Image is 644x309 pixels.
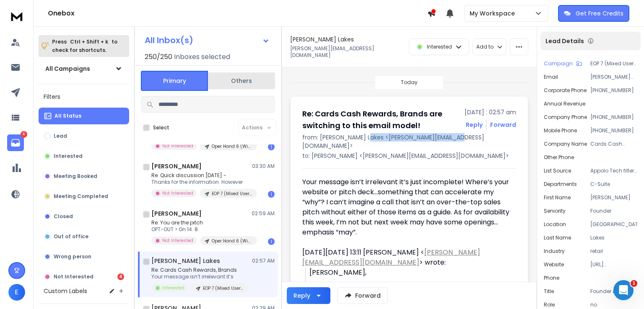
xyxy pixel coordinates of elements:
[39,91,129,103] h3: Filters
[7,134,24,151] a: 4
[544,100,585,107] p: Annual Revenue
[576,9,623,18] p: Get Free Credits
[268,238,275,245] div: 1
[8,284,25,301] button: E
[138,32,276,49] button: All Inbox(s)
[69,37,109,46] span: Ctrl + Shift + k
[203,285,243,291] p: EOP 7 (Mixed Users and Lists)
[151,172,252,179] p: Re: Quick discussion [DATE] -
[590,248,637,255] p: retail
[151,273,248,280] p: Your message isn’t irrelevant it’s
[174,52,230,62] h3: Inboxes selected
[544,301,555,308] p: role
[544,114,587,121] p: Company Phone
[590,261,637,268] p: [URL][DOMAIN_NAME]
[613,280,634,300] iframe: Intercom live chat
[54,133,67,139] p: Lead
[151,179,252,185] p: Thanks for the information. However
[54,193,108,200] p: Meeting Completed
[52,38,117,54] p: Press to check for shortcuts.
[117,273,124,280] div: 4
[590,221,637,228] p: [GEOGRAPHIC_DATA]
[544,141,587,147] p: Company Name
[252,210,275,217] p: 02:59 AM
[151,267,248,273] p: Re: Cards Cash Rewards, Brands
[39,60,129,77] button: All Campaigns
[145,36,193,44] h1: All Inbox(s)
[590,87,637,94] p: [PHONE_NUMBER]
[252,163,275,170] p: 03:30 AM
[151,226,252,233] p: OPT-OUT > On 14. 8.
[54,153,83,160] p: Interested
[151,162,202,170] h1: [PERSON_NAME]
[54,173,97,180] p: Meeting Booked
[544,248,565,255] p: Industry
[55,113,81,119] p: All Status
[476,44,493,50] p: Add to
[153,124,169,131] label: Select
[544,194,571,201] p: First Name
[427,44,452,50] p: Interested
[544,167,571,174] p: List Source
[465,108,516,116] p: [DATE] : 02:57 am
[44,287,87,295] h3: Custom Labels
[590,167,637,174] p: Appolo Tech filter 1st 50K 2025
[21,131,27,138] p: 4
[54,253,91,260] p: Wrong person
[337,287,388,304] button: Forward
[302,133,516,150] p: from: [PERSON_NAME] Lakes <[PERSON_NAME][EMAIL_ADDRESS][DOMAIN_NAME]>
[544,261,564,268] p: Website
[302,152,516,160] p: to: [PERSON_NAME] <[PERSON_NAME][EMAIL_ADDRESS][DOMAIN_NAME]>
[558,5,629,22] button: Get Free Credits
[212,238,252,244] p: Oper Hand 6 (Winner content)
[590,60,637,67] p: EOP 7 (Mixed Users and Lists)
[287,287,330,304] button: Reply
[151,219,252,226] p: Re: You are the pitch
[544,127,577,134] p: Mobile Phone
[212,143,252,149] p: Oper Hand 6 (Winner content)
[162,143,193,149] p: Not Interested
[212,191,252,197] p: EOP 7 (Mixed Users and Lists)
[151,257,220,265] h1: [PERSON_NAME] Lakes
[39,208,129,225] button: Closed
[490,121,516,129] div: Forward
[544,60,582,67] button: Campaign
[544,288,554,295] p: Title
[39,248,129,265] button: Wrong person
[39,228,129,245] button: Out of office
[590,114,637,121] p: [PHONE_NUMBER]
[470,9,518,18] p: My Workspace
[54,213,73,220] p: Closed
[54,233,88,240] p: Out of office
[39,168,129,185] button: Meeting Booked
[590,194,637,201] p: [PERSON_NAME]
[39,108,129,124] button: All Status
[544,221,566,228] p: location
[8,8,25,24] img: logo
[544,60,573,67] p: Campaign
[590,74,637,80] p: [PERSON_NAME][EMAIL_ADDRESS][DOMAIN_NAME]
[302,108,460,131] h1: Re: Cards Cash Rewards, Brands are switching to this email model!
[590,181,637,188] p: C-Suite
[208,72,275,90] button: Others
[545,37,584,45] p: Lead Details
[590,208,637,214] p: Founder
[141,71,208,91] button: Primary
[544,74,558,80] p: Email
[590,234,637,241] p: Lakes
[544,154,574,161] p: Other Phone
[631,280,637,287] span: 1
[39,128,129,144] button: Lead
[290,35,354,44] h1: [PERSON_NAME] Lakes
[54,273,93,280] p: Not Interested
[590,301,637,308] p: no
[401,79,418,86] p: Today
[590,288,637,295] p: Founder & CEO
[544,234,571,241] p: Last Name
[39,268,129,285] button: Not Interested4
[268,191,275,198] div: 1
[162,285,184,291] p: Interested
